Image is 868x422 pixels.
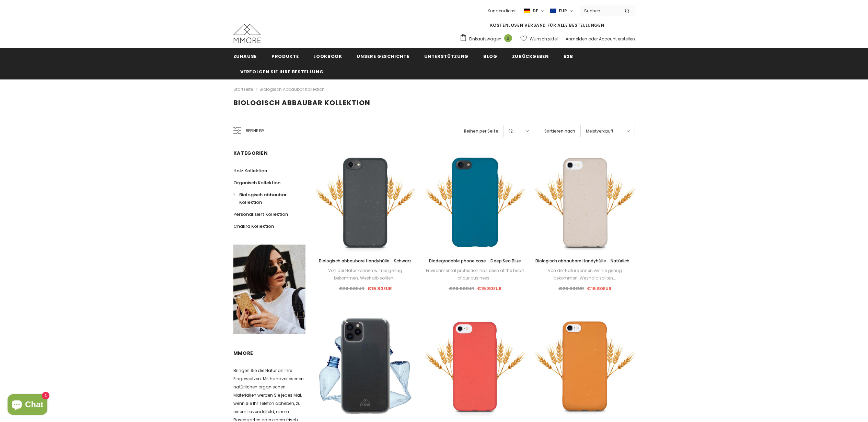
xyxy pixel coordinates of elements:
[533,8,538,14] span: de
[316,257,415,265] a: Biologisch abbaubare Handyhülle - Schwarz
[426,257,525,265] a: Biodegradable phone case - Deep Sea Blue
[233,167,267,174] span: Holz Kollektion
[524,8,530,14] img: i-lang-2.png
[559,8,567,14] span: EUR
[564,53,573,60] span: B2B
[587,285,612,292] span: €19.80EUR
[240,64,324,79] a: Verfolgen Sie Ihre Bestellung
[586,128,613,135] span: Meistverkauft
[233,177,280,189] a: Organisch Kollektion
[509,128,513,135] span: 12
[469,36,501,42] span: Einkaufswagen
[233,98,370,108] span: Biologisch abbaubar Kollektion
[512,48,549,64] a: Zurückgeben
[357,48,409,64] a: Unsere Geschichte
[233,189,298,208] a: Biologisch abbaubar Kollektion
[233,208,288,220] a: Personalisiert Kollektion
[535,257,635,265] a: Biologisch abbaubare Handyhülle - Natürliches Weiß
[316,267,415,282] div: Von der Natur können wir nie genug bekommen. Weshalb sollten...
[233,150,268,157] span: Kategorien
[233,24,261,43] img: MMORE Cases
[424,53,468,60] span: Unterstützung
[504,34,512,42] span: 0
[535,267,635,282] div: Von der Natur können wir nie genug bekommen. Weshalb sollten...
[426,267,525,282] div: Environmental protection has been at the heart of our business...
[424,48,468,64] a: Unterstützung
[535,258,635,271] span: Biologisch abbaubare Handyhülle - Natürliches Weiß
[483,53,497,60] span: Blog
[520,33,558,45] a: Wunschzettel
[544,128,575,135] label: Sortieren nach
[233,220,274,232] a: Chakra Kollektion
[566,36,587,42] a: Anmelden
[483,48,497,64] a: Blog
[313,53,342,60] span: Lookbook
[233,350,254,357] span: MMORE
[239,191,287,206] span: Biologisch abbaubar Kollektion
[313,48,342,64] a: Lookbook
[429,258,521,264] span: Biodegradable phone case - Deep Sea Blue
[246,127,264,135] span: Refine by
[530,36,558,42] span: Wunschzettel
[477,285,502,292] span: €19.80EUR
[367,285,392,292] span: €19.80EUR
[588,36,598,42] span: oder
[233,165,267,177] a: Holz Kollektion
[233,179,280,186] span: Organisch Kollektion
[558,285,584,292] span: €26.90EUR
[233,48,257,64] a: Zuhause
[599,36,635,42] a: Account erstellen
[233,223,274,229] span: Chakra Kollektion
[512,53,549,60] span: Zurückgeben
[464,128,498,135] label: Reihen per Seite
[564,48,573,64] a: B2B
[5,394,49,417] inbox-online-store-chat: Onlineshop-Chat von Shopify
[488,8,517,14] span: Kundendienst
[271,48,299,64] a: Produkte
[460,34,516,44] a: Einkaufswagen 0
[259,86,325,92] a: Biologisch abbaubar Kollektion
[339,285,364,292] span: €26.90EUR
[240,69,324,75] span: Verfolgen Sie Ihre Bestellung
[357,53,409,60] span: Unsere Geschichte
[490,22,604,28] span: KOSTENLOSEN VERSAND FÜR ALLE BESTELLUNGEN
[233,85,253,94] a: Startseite
[580,6,620,16] input: Search Site
[449,285,474,292] span: €26.90EUR
[233,211,288,218] span: Personalisiert Kollektion
[319,258,412,264] span: Biologisch abbaubare Handyhülle - Schwarz
[271,53,299,60] span: Produkte
[233,53,257,60] span: Zuhause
